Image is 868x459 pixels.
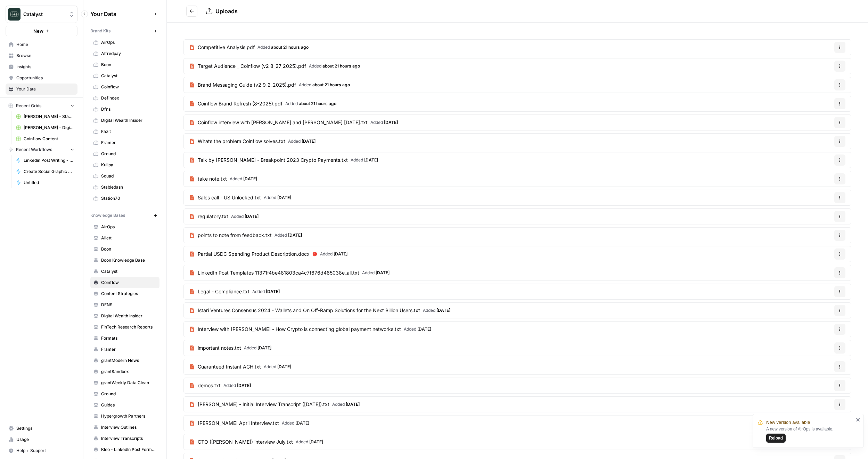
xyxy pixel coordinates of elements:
a: Defindex [90,93,159,104]
a: grantModern News [90,355,159,366]
span: Guides [101,402,156,408]
span: Coinflow Brand Refresh (8-2025).pdf [198,100,282,107]
button: Recent Workflows [6,144,77,155]
a: AirOps [90,221,159,232]
span: Catalyst [101,268,156,275]
span: Boon [101,62,156,68]
span: about 21 hours ago [322,63,360,69]
a: Boon [90,244,159,255]
a: Untitled [13,177,77,188]
span: Opportunities [16,75,74,81]
button: Recent Grids [6,101,77,111]
a: Boon Knowledge Base [90,255,159,266]
span: [DATE] [237,383,251,388]
a: Create Social Graphic Carousel (8 slide) [13,166,77,177]
span: [DATE] [295,420,309,426]
span: grantWeekly Data Clean [101,380,156,386]
a: Aliett [90,232,159,244]
span: Settings [16,425,74,432]
a: LinkedIn Post Templates 11371f4be481803ca4c7f676d465038e_all.txtAdded [DATE] [184,265,395,280]
span: take note.txt [198,175,227,182]
span: Added [351,157,378,163]
a: Framer [90,137,159,148]
a: Coinflow [90,277,159,288]
span: grantSandbox [101,369,156,375]
span: [DATE] [288,232,302,238]
span: demos.txt [198,382,221,389]
span: Added [285,101,336,107]
span: [DATE] [302,139,316,144]
span: Reload [769,435,783,441]
span: Coinflow [101,84,156,90]
a: Coinflow interview with [PERSON_NAME] and [PERSON_NAME] [DATE].txtAdded [DATE] [184,115,403,130]
span: Added [309,63,360,69]
a: grantWeekly Data Clean [90,377,159,388]
span: [PERSON_NAME] April Interview.txt [198,420,279,427]
a: Interview Transcripts [90,433,159,444]
a: Coinflow Content [13,133,77,144]
a: Interview Outlines [90,422,159,433]
span: [DATE] [277,195,291,200]
a: take note.txtAdded [DATE] [184,171,263,187]
span: Framer [101,346,156,353]
span: [PERSON_NAME] - Initial Interview Transcript ([DATE]).txt [198,401,329,408]
a: [PERSON_NAME] - Initial Interview Transcript ([DATE]).txtAdded [DATE] [184,397,365,412]
span: Added [404,326,431,332]
a: Target Audience _ Coinflow (v2 8_27_2025).pdfAdded about 21 hours ago [184,58,366,74]
span: Added [252,288,280,295]
span: Formats [101,335,156,341]
span: Recent Workflows [16,147,52,153]
span: Coinflow interview with [PERSON_NAME] and [PERSON_NAME] [DATE].txt [198,119,368,126]
a: Home [6,39,77,50]
span: Station70 [101,195,156,201]
span: Brand Messaging Guide (v2 9_2_2025).pdf [198,81,296,88]
span: AirOps [101,224,156,230]
span: Fazit [101,128,156,135]
span: Added [231,213,259,220]
a: Digital Wealth Insider [90,115,159,126]
span: Interview with [PERSON_NAME] - How Crypto is connecting global payment networks.txt [198,326,401,333]
a: Linkedin Post Writing - [DATE] [13,155,77,166]
span: about 21 hours ago [299,101,336,106]
a: Settings [6,423,77,434]
button: Help + Support [6,445,77,456]
span: Added [244,345,271,351]
span: AirOps [101,39,156,46]
a: Digital Wealth Insider [90,310,159,322]
span: Catalyst [101,73,156,79]
span: Competitive Analysis.pdf [198,44,255,51]
button: close [856,417,861,422]
a: Sales call - US Unlocked.txtAdded [DATE] [184,190,297,205]
span: [DATE] [334,251,347,256]
a: Brand Messaging Guide (v2 9_2_2025).pdfAdded about 21 hours ago [184,77,355,93]
a: Framer [90,344,159,355]
span: Browse [16,53,74,59]
span: grantModern News [101,357,156,364]
a: Fazit [90,126,159,137]
span: [DATE] [384,120,398,125]
span: Coinflow [101,279,156,286]
a: Interview with [PERSON_NAME] - How Crypto is connecting global payment networks.txtAdded [DATE] [184,322,437,337]
span: Added [362,270,390,276]
a: FinTech Research Reports [90,322,159,333]
span: FinTech Research Reports [101,324,156,330]
div: A new version of AirOps is available. [766,426,854,443]
span: Brand Kits [90,28,110,34]
span: Coinflow Content [24,136,74,142]
span: Stabledash [101,184,156,190]
a: Boon [90,59,159,70]
span: Kleo - LinkedIn Post Formats [101,446,156,453]
span: Hypergrowth Partners [101,413,156,419]
span: [DATE] [364,157,378,163]
a: Whats the problem Coinflow solves.txtAdded [DATE] [184,134,321,149]
a: grantSandbox [90,366,159,377]
span: Framer [101,140,156,146]
a: Catalyst [90,70,159,81]
span: Legal - Compliance.txt [198,288,249,295]
span: Boon Knowledge Base [101,257,156,263]
a: Coinflow [90,81,159,93]
a: Legal - Compliance.txtAdded [DATE] [184,284,285,299]
span: Ground [101,391,156,397]
span: Added [288,138,316,144]
a: Kulipa [90,159,159,171]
